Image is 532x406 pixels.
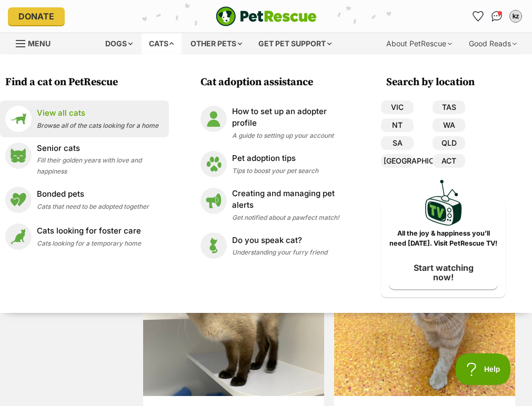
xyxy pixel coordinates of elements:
[507,8,524,25] button: My account
[425,180,462,226] img: PetRescue TV logo
[37,202,149,210] span: Cats that need to be adopted together
[5,187,32,213] img: Bonded pets
[200,106,227,132] img: How to set up an adopter profile
[232,188,349,211] p: Creating and managing pet alerts
[37,121,158,129] span: Browse all of the cats looking for a home
[37,156,142,175] span: Fill their golden years with love and happiness
[98,33,140,54] div: Dogs
[200,188,227,214] img: Creating and managing pet alerts
[491,11,503,22] img: chat-41dd97257d64d25036548639549fe6c8038ab92f7586957e7f3b1b290dea8141.svg
[379,33,459,54] div: About PetRescue
[8,7,65,25] a: Donate
[381,100,414,114] a: VIC
[232,167,318,175] span: Tips to boost your pet search
[461,33,524,54] div: Good Reads
[433,100,465,114] a: TAS
[232,248,327,256] span: Understanding your furry friend
[5,187,164,213] a: Bonded pets Bonded pets Cats that need to be adopted together
[200,151,227,177] img: Pet adoption tips
[183,33,249,54] div: Other pets
[216,6,317,26] a: PetRescue
[510,11,521,22] div: kz
[389,256,498,290] a: Start watching now!
[5,106,164,132] a: View all cats View all cats Browse all of the cats looking for a home
[5,224,32,250] img: Cats looking for foster care
[469,8,524,25] ul: Account quick links
[381,154,414,168] a: [GEOGRAPHIC_DATA]
[142,33,182,54] div: Cats
[232,131,334,139] span: A guide to setting up your account
[456,353,511,385] iframe: Help Scout Beacon - Open
[433,118,465,132] a: WA
[232,153,318,165] p: Pet adoption tips
[200,151,349,177] a: Pet adoption tips Pet adoption tips Tips to boost your pet search
[200,75,355,90] h3: Cat adoption assistance
[200,106,349,140] a: How to set up an adopter profile How to set up an adopter profile A guide to setting up your account
[37,107,158,119] p: View all cats
[216,6,317,26] img: logo-e224e6f780fb5917bec1dbf3a21bbac754714ae5b6737aabdf751b685950b380.svg
[251,33,339,54] div: Get pet support
[5,75,169,90] h3: Find a cat on PetRescue
[469,8,486,25] a: Favourites
[200,232,349,259] a: Do you speak cat? Do you speak cat? Understanding your furry friend
[5,143,32,169] img: Senior cats
[232,214,339,221] span: Get notified about a pawfect match!
[232,106,349,129] p: How to set up an adopter profile
[386,75,506,90] h3: Search by location
[200,232,227,259] img: Do you speak cat?
[232,235,327,247] p: Do you speak cat?
[488,8,505,25] a: Conversations
[37,143,164,155] p: Senior cats
[381,136,414,150] a: SA
[37,188,149,200] p: Bonded pets
[433,154,465,168] a: ACT
[5,224,164,250] a: Cats looking for foster care Cats looking for foster care Cats looking for a temporary home
[37,239,141,247] span: Cats looking for a temporary home
[16,33,58,52] a: Menu
[389,229,498,249] p: All the joy & happiness you’ll need [DATE]. Visit PetRescue TV!
[200,188,349,222] a: Creating and managing pet alerts Creating and managing pet alerts Get notified about a pawfect ma...
[5,106,32,132] img: View all cats
[381,118,414,132] a: NT
[37,225,141,237] p: Cats looking for foster care
[5,143,164,176] a: Senior cats Senior cats Fill their golden years with love and happiness
[28,39,51,48] span: Menu
[433,136,465,150] a: QLD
